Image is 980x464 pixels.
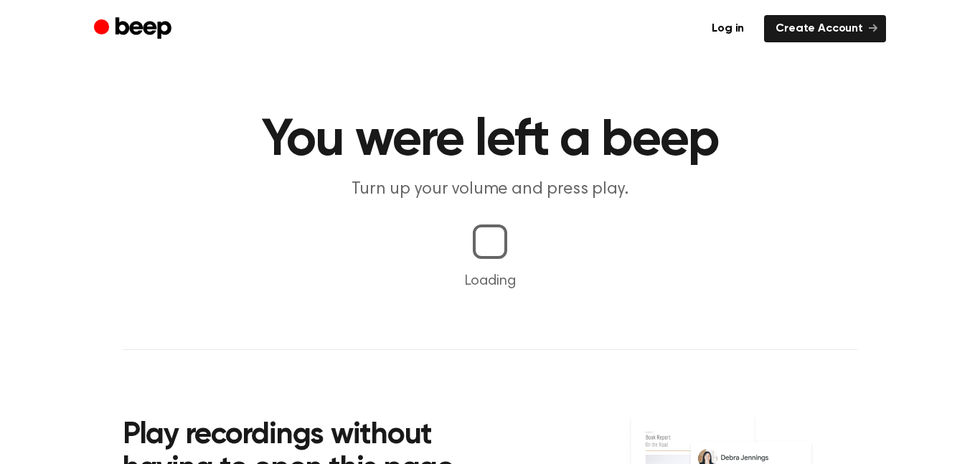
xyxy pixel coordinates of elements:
h1: You were left a beep [123,115,857,166]
p: Turn up your volume and press play. [215,178,765,202]
a: Log in [700,15,755,42]
p: Loading [17,270,963,292]
a: Create Account [764,15,886,42]
a: Beep [94,15,175,43]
